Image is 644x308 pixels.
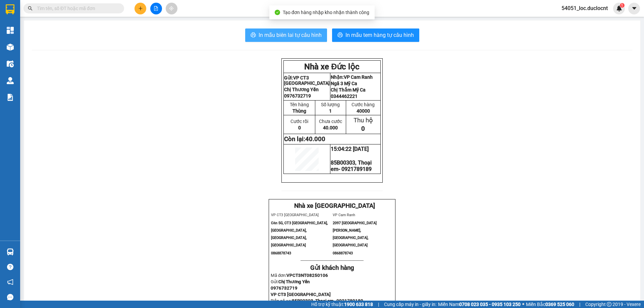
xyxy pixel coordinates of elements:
span: VP CT3 [GEOGRAPHIC_DATA] [3,23,54,36]
p: Số lượng [316,102,345,107]
button: caret-down [628,3,640,14]
span: file-add [154,6,158,11]
span: Tạo đơn hàng nhập kho nhận thành công [283,10,369,15]
span: 0905083129 [3,44,33,51]
span: check-circle [275,10,280,15]
span: 15:04:22 [DATE] [331,146,369,152]
p: Cước hàng [346,102,380,107]
span: Căn 5G, CT3 [GEOGRAPHIC_DATA], [GEOGRAPHIC_DATA], [GEOGRAPHIC_DATA], [GEOGRAPHIC_DATA] [271,221,328,247]
span: Miền Nam [438,301,521,308]
span: 0976732719 [284,93,311,99]
input: Tìm tên, số ĐT hoặc mã đơn [37,5,116,12]
span: Thu hộ [354,117,373,124]
span: search [28,6,33,11]
img: icon-new-feature [616,5,622,11]
span: VP [PERSON_NAME] [55,16,96,29]
strong: 1900 633 818 [344,302,373,307]
strong: Nhận: [331,74,373,80]
strong: Gửi: [284,75,330,86]
span: Chị Thắm Mỹ Ca [331,87,366,93]
span: printer [337,32,343,39]
button: printerIn mẫu tem hàng tự cấu hình [332,28,419,42]
button: file-add [150,3,162,14]
img: warehouse-icon [7,248,14,255]
span: caret-down [631,5,637,11]
strong: Còn lại: [284,135,325,143]
img: logo-vxr [6,4,14,14]
span: printer [251,32,256,39]
span: [PERSON_NAME] PR [55,37,96,50]
span: Chị Thương Yến [284,87,319,92]
span: 40.000 [323,125,338,130]
p: Chưa cước [316,119,345,124]
span: 54051_loc.duclocnt [556,4,613,12]
img: warehouse-icon [7,44,14,51]
strong: Nhận: [55,16,96,29]
span: 85B00303, Thoại em- 0921789189 [292,298,363,303]
span: VP CT3 [GEOGRAPHIC_DATA] [271,292,331,297]
span: 0344462221 [331,94,358,99]
span: Thùng [292,108,306,114]
span: Mã đơn: [271,273,328,278]
button: aim [166,3,177,14]
span: 2097 [GEOGRAPHIC_DATA][PERSON_NAME], [GEOGRAPHIC_DATA], [GEOGRAPHIC_DATA] [333,221,377,247]
span: 1 [621,3,623,8]
strong: Nhà xe [GEOGRAPHIC_DATA] [294,202,375,209]
span: In mẫu biên lai tự cấu hình [259,31,322,39]
span: 0868878743 [333,251,353,255]
strong: 0708 023 035 - 0935 103 250 [459,302,521,307]
img: solution-icon [7,94,14,101]
span: Biển số xe: [271,298,292,303]
span: In mẫu tem hàng tự cấu hình [345,31,414,39]
span: [PERSON_NAME] [55,30,96,36]
span: VP CT3 [GEOGRAPHIC_DATA] [284,75,330,86]
strong: Nhà xe Đức lộc [22,4,78,13]
span: Miền Bắc [526,301,574,308]
span: 0 [298,125,301,130]
strong: Gửi khách hàng [310,264,354,271]
span: Ngã 3 Mỹ Ca [331,81,357,86]
span: 40000 [357,108,370,114]
span: 0976732719 [271,286,298,291]
span: VP CT3 [GEOGRAPHIC_DATA] [271,213,319,217]
span: 0 [361,125,365,132]
span: 1 [329,108,332,114]
span: VP Cam Ranh [344,74,373,80]
span: 0868878743 [271,251,291,255]
img: dashboard-icon [7,27,14,34]
p: ----------------------------------------------- [271,258,393,263]
strong: Nhà xe Đức lộc [304,62,360,71]
span: question-circle [7,264,13,270]
img: warehouse-icon [7,60,14,67]
p: Tên hàng [284,102,315,107]
span: plus [138,6,143,11]
span: | [579,301,580,308]
span: VPCT3NT08250106 [286,273,328,278]
button: printerIn mẫu biên lai tự cấu hình [245,28,327,42]
span: copyright [607,302,611,307]
span: aim [169,6,174,11]
span: ⚪️ [522,303,524,306]
button: plus [135,3,146,14]
span: Cung cấp máy in - giấy in: [384,301,436,308]
span: 40.000 [305,135,325,143]
span: Gửi: [271,279,310,284]
span: 85B00303, Thoại em- 0921789189 [331,160,372,172]
span: Chị Thương Yến [278,279,310,284]
img: warehouse-icon [7,77,14,84]
strong: Gửi: [3,23,54,36]
span: Hỗ trợ kỹ thuật: [311,301,373,308]
span: notification [7,279,13,285]
sup: 1 [620,3,625,8]
span: | [378,301,379,308]
span: message [7,294,13,300]
strong: 0369 525 060 [545,302,574,307]
p: Cước rồi [284,119,315,124]
span: Anh Nguyên NT [3,37,41,43]
span: VP Cam Ranh [333,213,355,217]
